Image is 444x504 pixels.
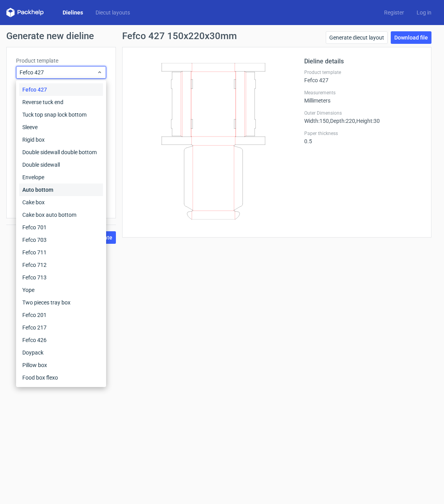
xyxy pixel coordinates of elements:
[19,271,103,284] div: Fefco 713
[19,184,103,196] div: Auto bottom
[56,9,89,16] a: Dielines
[19,83,103,96] div: Fefco 427
[19,108,103,121] div: Tuck top snap lock bottom
[19,259,103,271] div: Fefco 712
[304,69,422,83] div: Fefco 427
[19,158,103,171] div: Double sidewall
[122,31,237,41] h1: Fefco 427 150x220x30mm
[19,371,103,384] div: Food box flexo
[391,31,431,44] a: Download file
[19,171,103,184] div: Envelope
[89,9,136,16] a: Diecut layouts
[304,69,422,76] label: Product template
[19,359,103,371] div: Pillow box
[304,118,329,124] span: Width : 150
[19,96,103,108] div: Reverse tuck end
[304,130,422,137] label: Paper thickness
[304,90,422,96] label: Measurements
[355,118,380,124] span: , Height : 30
[19,234,103,246] div: Fefco 703
[304,90,422,104] div: Millimeters
[16,57,106,65] label: Product template
[19,346,103,359] div: Doypack
[19,246,103,259] div: Fefco 711
[19,146,103,158] div: Double sidewall double bottom
[19,121,103,133] div: Sleeve
[329,118,355,124] span: , Depth : 220
[19,133,103,146] div: Rigid box
[410,9,438,16] a: Log in
[19,284,103,296] div: Yope
[19,221,103,234] div: Fefco 701
[20,68,97,76] span: Fefco 427
[378,9,410,16] a: Register
[19,334,103,346] div: Fefco 426
[304,130,422,144] div: 0.5
[6,31,438,41] h1: Generate new dieline
[304,110,422,116] label: Outer Dimensions
[19,196,103,209] div: Cake box
[19,296,103,309] div: Two pieces tray box
[19,321,103,334] div: Fefco 217
[304,57,422,66] h2: Dieline details
[19,209,103,221] div: Cake box auto bottom
[326,31,388,44] a: Generate diecut layout
[19,309,103,321] div: Fefco 201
